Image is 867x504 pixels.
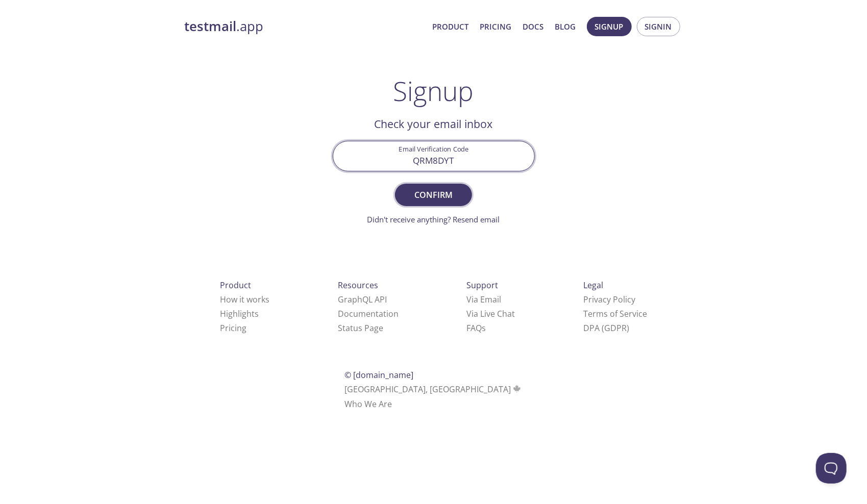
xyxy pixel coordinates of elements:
[338,308,399,319] a: Documentation
[395,184,472,206] button: Confirm
[466,308,515,319] a: Via Live Chat
[338,280,378,291] span: Resources
[220,280,251,291] span: Product
[583,294,635,305] a: Privacy Policy
[583,308,647,319] a: Terms of Service
[338,294,387,305] a: GraphQL API
[587,17,632,36] button: Signup
[406,188,460,202] span: Confirm
[595,20,624,33] span: Signup
[466,294,501,305] a: Via Email
[466,322,486,334] a: FAQ
[338,322,383,334] a: Status Page
[583,280,603,291] span: Legal
[645,20,672,33] span: Signin
[220,322,246,334] a: Pricing
[555,20,576,33] a: Blog
[333,115,535,133] h2: Check your email inbox
[393,75,474,106] h1: Signup
[523,20,544,33] a: Docs
[344,369,413,381] span: © [DOMAIN_NAME]
[466,280,498,291] span: Support
[583,322,629,334] a: DPA (GDPR)
[480,20,512,33] a: Pricing
[637,17,680,36] button: Signin
[220,294,269,305] a: How it works
[344,384,523,395] span: [GEOGRAPHIC_DATA], [GEOGRAPHIC_DATA]
[344,398,392,410] a: Who We Are
[185,17,237,35] strong: testmail
[185,18,425,35] a: testmail.app
[433,20,469,33] a: Product
[482,322,486,334] span: s
[220,308,259,319] a: Highlights
[367,214,500,224] a: Didn't receive anything? Resend email
[816,453,847,484] iframe: Help Scout Beacon - Open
